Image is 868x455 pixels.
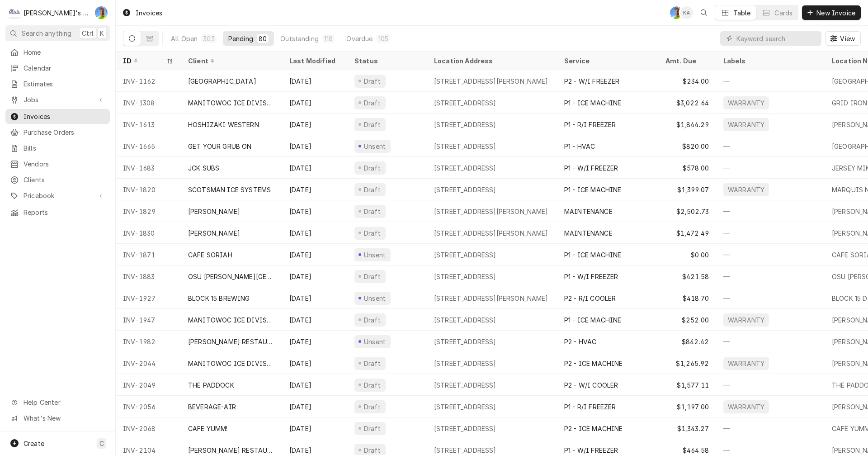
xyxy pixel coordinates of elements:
span: Purchase Orders [24,128,105,137]
div: [STREET_ADDRESS][PERSON_NAME] [434,294,548,303]
div: Draft [363,76,382,86]
div: MAINTENANCE [564,207,613,216]
div: INV-1683 [116,157,181,179]
div: BLOCK 15 BREWING [188,294,250,303]
div: 105 [378,34,388,43]
div: INV-2068 [116,417,181,439]
span: Vendors [24,159,105,169]
span: Ctrl [82,28,94,38]
div: INV-1947 [116,309,181,331]
span: Search anything [22,28,71,38]
a: Reports [5,205,110,220]
div: Labels [723,56,817,66]
div: C [8,6,21,19]
div: Draft [363,163,382,173]
div: $1,577.11 [658,374,716,396]
div: JCK SUBS [188,163,219,173]
div: $820.00 [658,135,716,157]
div: P1 - ICE MACHINE [564,315,622,325]
div: [DATE] [282,244,347,265]
div: [DATE] [282,92,347,114]
a: Go to Help Center [5,395,110,410]
div: MAINTENANCE [564,228,613,238]
div: 118 [324,34,333,43]
a: Calendar [5,61,110,76]
div: [STREET_ADDRESS] [434,98,496,108]
div: [DATE] [282,265,347,287]
span: Jobs [24,95,92,104]
div: INV-1829 [116,200,181,222]
span: Reports [24,208,105,217]
div: WARRANTY [727,315,765,325]
span: What's New [24,413,104,423]
div: INV-1613 [116,114,181,135]
div: [STREET_ADDRESS] [434,272,496,281]
button: New Invoice [802,5,861,20]
div: Last Modified [289,56,338,66]
div: KA [680,6,693,19]
div: CAFE YUMM! [188,424,228,433]
div: Cards [774,8,793,18]
div: P1 - ICE MACHINE [564,185,622,194]
div: $578.00 [658,157,716,179]
div: $421.58 [658,265,716,287]
div: Korey Austin's Avatar [680,6,693,19]
div: Pending [228,34,253,43]
div: — [716,222,825,244]
div: [STREET_ADDRESS] [434,185,496,194]
div: $1,343.27 [658,417,716,439]
div: — [716,157,825,179]
div: P2 - ICE MACHINE [564,359,623,368]
div: Amt. Due [665,56,707,66]
a: Invoices [5,109,110,124]
div: INV-1927 [116,287,181,309]
div: Draft [363,98,382,108]
span: Invoices [24,112,105,121]
div: [STREET_ADDRESS][PERSON_NAME] [434,76,548,86]
div: $1,472.49 [658,222,716,244]
div: [DATE] [282,157,347,179]
div: [PERSON_NAME] [188,207,240,216]
div: Status [354,56,418,66]
div: Draft [363,402,382,412]
div: P2 - HVAC [564,337,596,346]
div: INV-2056 [116,396,181,417]
div: [PERSON_NAME]'s Refrigeration [24,8,90,18]
div: ID [123,56,165,66]
div: INV-1162 [116,70,181,92]
div: P2 - R/I COOLER [564,294,616,303]
div: INV-1830 [116,222,181,244]
a: Bills [5,141,110,156]
div: [STREET_ADDRESS] [434,402,496,412]
div: WARRANTY [727,402,765,412]
div: Unsent [363,337,387,346]
button: View [825,31,861,46]
div: — [716,265,825,287]
div: GA [95,6,108,19]
div: [STREET_ADDRESS] [434,142,496,151]
div: Draft [363,207,382,216]
div: [STREET_ADDRESS] [434,424,496,433]
div: — [716,70,825,92]
a: Go to Pricebook [5,188,110,203]
div: Draft [363,446,382,455]
span: Calendar [24,63,105,73]
span: C [99,439,104,448]
div: OSU [PERSON_NAME][GEOGRAPHIC_DATA][PERSON_NAME] [188,272,275,281]
div: THE PADDOCK [188,380,234,390]
div: INV-2049 [116,374,181,396]
span: Bills [24,143,105,153]
div: 303 [203,34,214,43]
div: — [716,417,825,439]
span: Create [24,440,44,447]
div: MANITOWOC ICE DIVISION [188,98,275,108]
div: P1 - R/I FREEZER [564,120,616,129]
a: Purchase Orders [5,125,110,140]
div: All Open [171,34,198,43]
div: [DATE] [282,222,347,244]
div: Draft [363,315,382,325]
div: $1,399.07 [658,179,716,200]
div: SCOTSMAN ICE SYSTEMS [188,185,271,194]
div: P2 - ICE MACHINE [564,424,623,433]
div: GA [670,6,683,19]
